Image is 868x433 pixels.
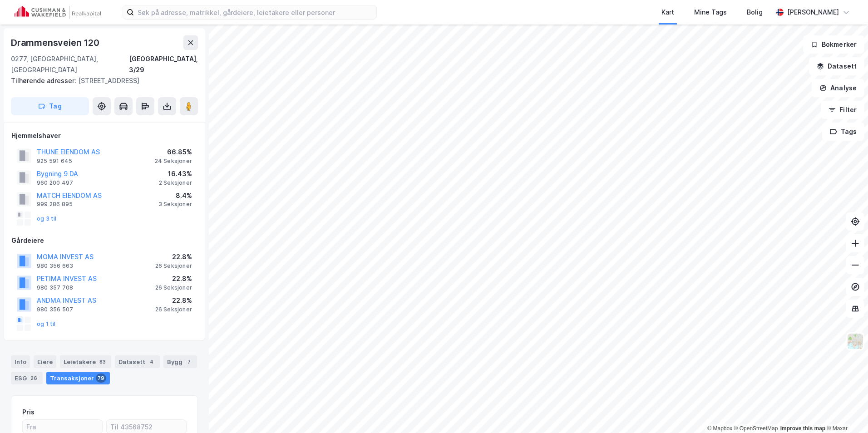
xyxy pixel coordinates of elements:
div: 83 [98,357,108,366]
div: Eiere [34,355,56,368]
div: Kontrollprogram for chat [823,389,868,433]
div: Mine Tags [694,7,727,18]
div: Bygg [163,355,197,368]
div: [STREET_ADDRESS] [11,75,191,86]
div: Drammensveien 120 [11,35,101,50]
div: Datasett [115,355,160,368]
div: 3 Seksjoner [158,201,192,208]
div: Leietakere [60,355,111,368]
div: 22.8% [155,251,192,262]
div: Hjemmelshaver [11,130,197,141]
button: Datasett [809,57,864,75]
div: 0277, [GEOGRAPHIC_DATA], [GEOGRAPHIC_DATA] [11,54,129,75]
div: Kart [661,7,674,18]
div: 8.4% [158,190,192,201]
div: Transaksjoner [46,372,110,384]
div: 26 Seksjoner [155,262,192,270]
button: Bokmerker [803,35,864,54]
div: [PERSON_NAME] [787,7,839,18]
button: Analyse [812,79,864,97]
div: ESG [11,372,43,384]
span: Tilhørende adresser: [11,77,78,84]
a: OpenStreetMap [734,425,778,432]
a: Mapbox [707,425,732,432]
div: 980 357 708 [37,284,73,291]
div: 22.8% [155,295,192,306]
img: cushman-wakefield-realkapital-logo.202ea83816669bd177139c58696a8fa1.svg [15,6,101,19]
div: 26 Seksjoner [155,306,192,313]
div: 26 [29,374,39,383]
div: 79 [96,374,106,383]
button: Filter [821,101,864,119]
div: 24 Seksjoner [155,157,192,165]
div: 16.43% [159,168,192,179]
iframe: Chat Widget [823,389,868,433]
img: Z [847,333,864,350]
div: [GEOGRAPHIC_DATA], 3/29 [129,54,198,75]
div: 960 200 497 [37,179,73,187]
div: 4 [147,357,156,366]
div: 22.8% [155,273,192,284]
div: 980 356 507 [37,306,73,313]
div: 26 Seksjoner [155,284,192,291]
div: Info [11,355,30,368]
div: Gårdeiere [11,235,197,246]
input: Søk på adresse, matrikkel, gårdeiere, leietakere eller personer [134,5,376,19]
div: 999 286 895 [37,201,73,208]
div: 925 591 645 [37,157,72,165]
div: Pris [22,407,35,418]
div: Bolig [747,7,763,18]
div: 980 356 663 [37,262,73,270]
button: Tag [11,97,89,115]
div: 2 Seksjoner [159,179,192,187]
div: 7 [184,357,193,366]
div: 66.85% [155,147,192,157]
a: Improve this map [780,425,825,432]
button: Tags [822,123,864,141]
